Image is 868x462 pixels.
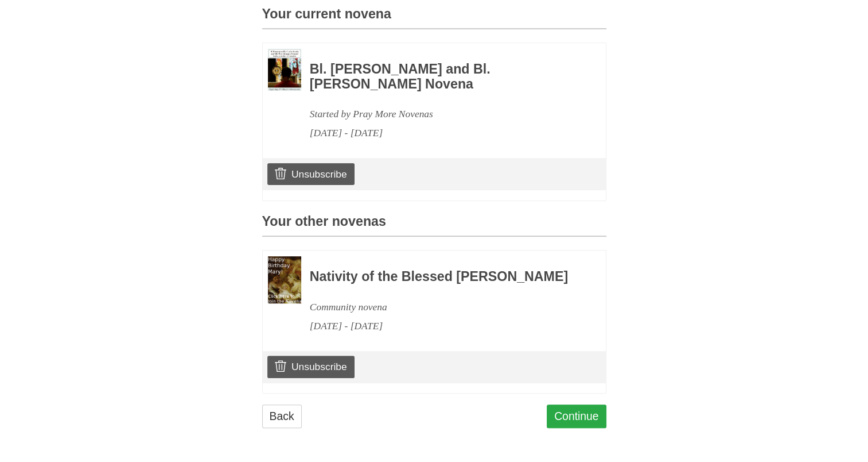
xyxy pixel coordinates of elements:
a: Unsubscribe [267,163,354,185]
h3: Bl. [PERSON_NAME] and Bl. [PERSON_NAME] Novena [310,62,575,91]
img: Novena image [268,49,301,91]
a: Unsubscribe [267,356,354,378]
img: Novena image [268,256,301,303]
div: [DATE] - [DATE] [310,124,575,143]
h3: Nativity of the Blessed [PERSON_NAME] [310,269,575,284]
div: [DATE] - [DATE] [310,317,575,336]
a: Continue [547,405,606,428]
a: Back [262,405,302,428]
div: Community novena [310,298,575,317]
h3: Your current novena [262,7,606,29]
div: Started by Pray More Novenas [310,105,575,124]
h3: Your other novenas [262,214,606,237]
